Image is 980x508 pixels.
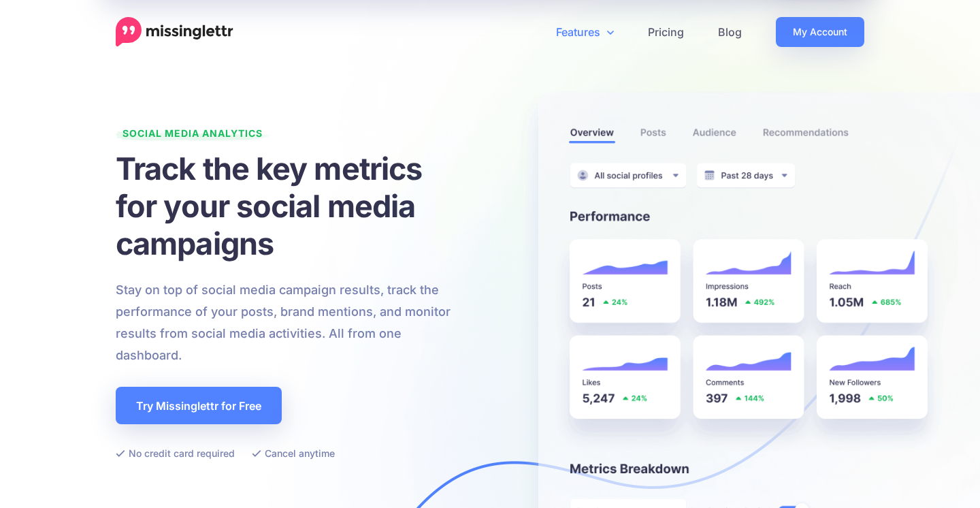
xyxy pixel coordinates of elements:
a: My Account [776,17,864,47]
h1: Track the key metrics for your social media campaigns [116,150,466,262]
a: Features [539,17,631,47]
a: Blog [701,17,759,47]
span: Social Media Analytics [116,127,269,146]
a: Pricing [631,17,701,47]
li: No credit card required [116,445,235,462]
a: Home [116,17,233,47]
p: Stay on top of social media campaign results, track the performance of your posts, brand mentions... [116,279,466,366]
a: Try Missinglettr for Free [116,387,282,424]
